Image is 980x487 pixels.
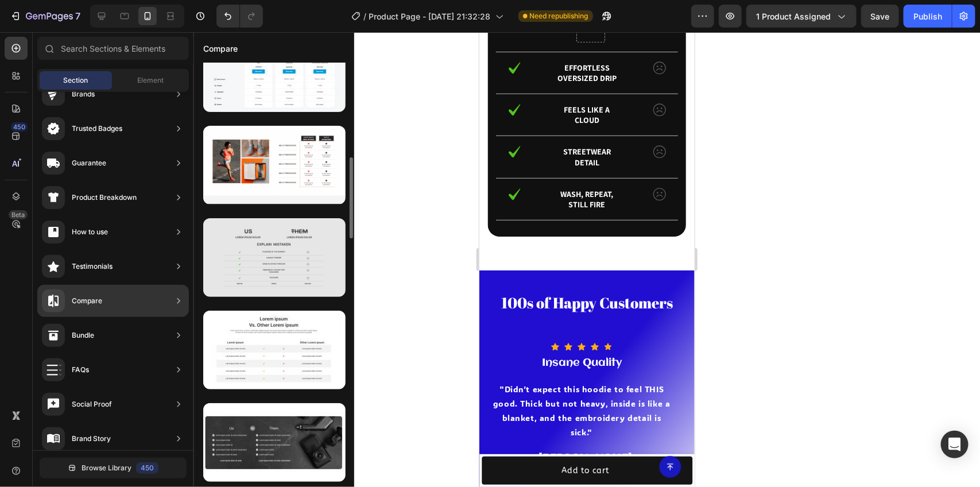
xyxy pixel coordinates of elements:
[72,364,89,376] div: FAQs
[369,10,491,22] span: Product Page - [DATE] 21:32:28
[530,11,588,21] span: Need republishing
[756,10,831,22] span: 1 product assigned
[5,5,86,28] button: 7
[871,11,890,21] span: Save
[72,330,94,341] div: Bundle
[137,75,164,86] span: Element
[136,462,158,474] div: 450
[72,399,112,410] div: Social Proof
[9,210,28,219] div: Beta
[72,226,108,238] div: How to use
[216,5,263,28] div: Undo/Redo
[40,458,187,478] button: Browse Library450
[913,10,942,22] div: Publish
[72,433,111,445] div: Brand Story
[364,10,367,22] span: /
[746,5,857,28] button: 1 product assigned
[37,37,189,60] input: Search Sections & Elements
[72,295,102,307] div: Compare
[72,157,106,169] div: Guarantee
[72,88,95,100] div: Brands
[64,75,88,86] span: Section
[72,261,113,272] div: Testimonials
[861,5,899,28] button: Save
[904,5,952,28] button: Publish
[941,431,969,458] div: Open Intercom Messenger
[479,32,695,487] iframe: Design area
[72,192,137,203] div: Product Breakdown
[72,123,122,134] div: Trusted Badges
[82,463,131,473] span: Browse Library
[11,122,28,132] div: 450
[75,9,80,23] p: 7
